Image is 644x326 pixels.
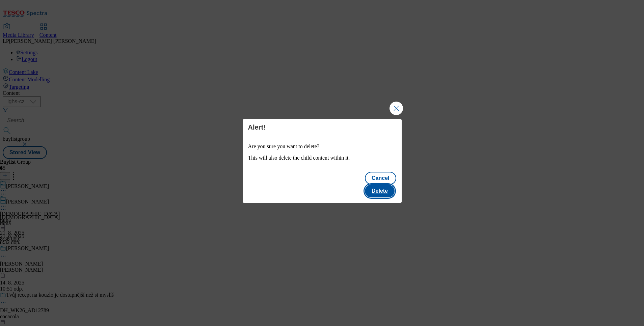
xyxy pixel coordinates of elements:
h4: Alert! [248,123,396,131]
button: Delete [365,185,395,197]
button: Cancel [365,172,396,185]
p: This will also delete the child content within it. [248,155,396,161]
p: Are you sure you want to delete? [248,143,396,150]
div: Modal [243,119,402,203]
button: Close Modal [390,102,403,115]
